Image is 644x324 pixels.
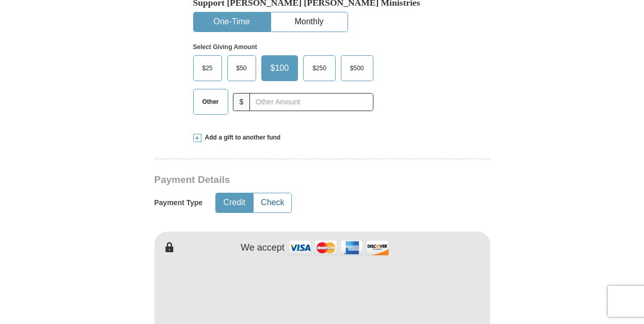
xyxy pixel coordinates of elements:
[216,193,253,212] button: Credit
[201,133,281,142] span: Add a gift to another fund
[233,93,250,111] span: $
[265,60,294,76] span: $100
[241,242,285,254] h4: We accept
[193,43,257,51] strong: Select Giving Amount
[249,93,373,111] input: Other Amount
[197,60,218,76] span: $25
[231,60,252,76] span: $50
[307,60,332,76] span: $250
[194,12,270,32] button: One-Time
[154,174,418,186] h3: Payment Details
[345,60,369,76] span: $500
[254,193,291,212] button: Check
[287,237,390,259] img: credit cards accepted
[197,94,224,110] span: Other
[154,198,203,207] h5: Payment Type
[271,12,348,32] button: Monthly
